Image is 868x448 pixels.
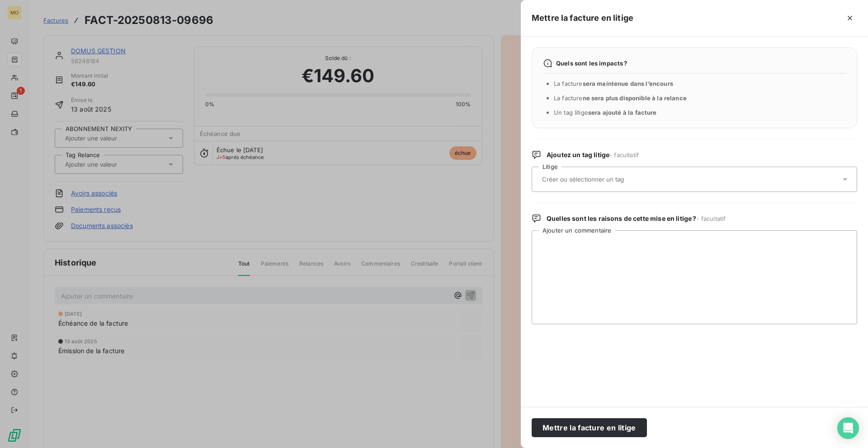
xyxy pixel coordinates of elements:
[583,80,673,87] span: sera maintenue dans l’encours
[588,109,657,116] span: sera ajouté à la facture
[697,215,726,222] span: - facultatif
[554,80,673,87] span: La facture
[532,418,647,437] button: Mettre la facture en litige
[541,175,673,183] input: Créer ou sélectionner un tag
[609,151,639,159] span: - facultatif
[556,60,627,67] span: Quels sont les impacts ?
[554,94,687,102] span: La facture
[547,150,639,159] span: Ajoutez un tag litige
[837,417,859,439] div: Open Intercom Messenger
[583,94,687,102] span: ne sera plus disponible à la relance
[547,214,726,223] span: Quelles sont les raisons de cette mise en litige ?
[532,12,633,24] h5: Mettre la facture en litige
[554,109,657,116] span: Un tag litige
